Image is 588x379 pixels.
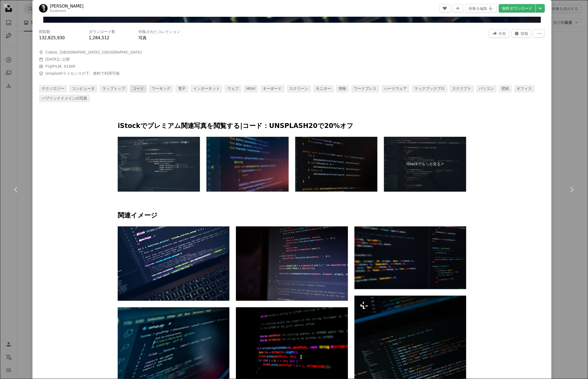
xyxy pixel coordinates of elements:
[382,85,410,93] a: ハードウェア
[139,29,180,35] h3: 特集されたコレクション
[139,35,147,40] a: 写真
[287,85,311,93] a: スクリーン
[489,29,509,38] button: このビジュアルを共有する
[452,4,463,13] button: コレクションに追加する
[50,4,84,9] a: [PERSON_NAME]
[69,85,97,93] a: コンピュータ
[100,85,128,93] a: ラップトップ
[190,85,222,93] a: インターネット
[175,85,188,93] a: 電子
[39,4,48,13] img: Luca Bravoのプロフィールを見る
[45,50,142,55] span: Cobox, [GEOGRAPHIC_DATA], [GEOGRAPHIC_DATA]
[89,35,109,40] span: 1,284,512
[39,29,50,35] h3: 閲覧数
[521,29,528,38] span: 情報
[511,29,531,38] button: この画像に関する統計
[351,85,379,93] a: ワードプレス
[354,226,466,289] img: 文章
[476,85,497,93] a: パソコン
[244,85,258,93] a: html
[499,4,536,13] a: 無料ダウンロード
[45,71,82,75] a: Unsplashライセンス
[130,85,147,93] a: コード
[260,85,285,93] a: キーボード
[514,85,535,93] a: オフィス
[45,71,120,76] span: の下、無料で利用可能
[45,57,70,61] span: に公開
[45,57,58,61] time: 2017年3月4日 10:23:15 JST
[439,4,450,13] button: いいね！
[499,85,512,93] a: 壁紙
[45,64,76,69] button: FUJIFILM, X100F
[354,255,466,260] a: 文章
[39,95,90,102] a: パブリックドメインの写真
[118,137,200,192] img: 拡大鏡によるテスト自動化のプログラムコード
[118,211,466,220] h4: 関連イメージ
[336,85,349,93] a: 情報
[236,226,348,301] img: 黒のコンピューターモニター
[118,342,229,347] a: 黒のフラットスクリーンコンピューターモニター
[534,29,545,38] button: その他のアクション
[39,85,67,93] a: テクノロジー
[295,137,377,192] img: IDEコードエディタのモニター画面上の面白いJavaコード。プログラミング コードジョーク。プログラマーの楽しみ。プログラミングコード画面
[89,29,115,35] h3: ダウンロード数
[118,226,229,301] img: グラフィカル・ユーザー・インターフェース
[556,164,588,216] a: 次へ
[384,137,466,192] a: iStockでもっと見る↗
[225,85,241,93] a: ウェブ
[465,4,497,13] button: 画像を編集
[206,137,289,192] img: 赤い暗いプログラミング
[536,4,545,13] button: ダウンロードサイズを選択してください
[412,85,448,93] a: マックブックプロ
[149,85,173,93] a: ワーキング
[118,261,229,266] a: グラフィカル・ユーザー・インターフェース
[313,85,334,93] a: モニター
[50,9,66,13] a: lucabravo
[236,342,348,347] a: コードが画面に表示されます。
[236,261,348,266] a: 黒のコンピューターモニター
[39,35,65,40] span: 132,825,930
[118,122,466,130] p: iStockでプレミアム関連写真を閲覧する | コード：UNSPLASH20で20%オフ
[450,85,474,93] a: スクリプト
[498,29,506,38] span: 共有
